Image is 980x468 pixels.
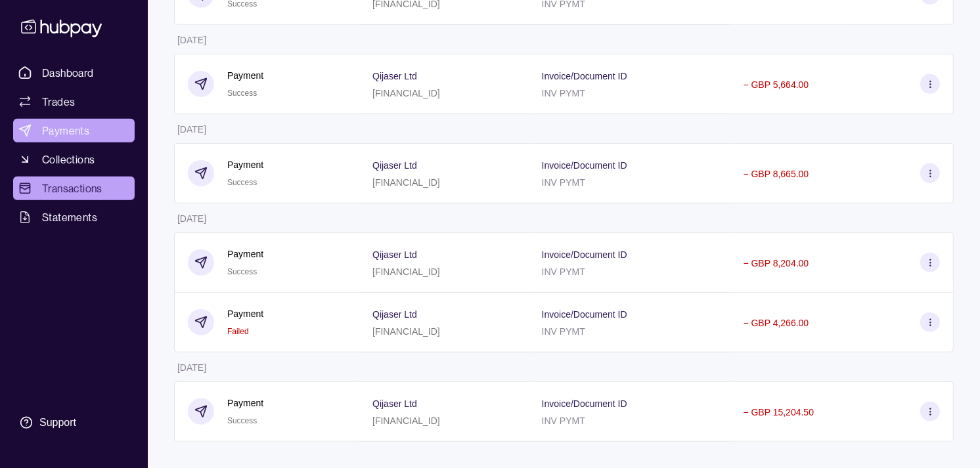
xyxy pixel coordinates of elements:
p: Payment [227,396,263,410]
p: [FINANCIAL_ID] [372,266,440,277]
p: [DATE] [177,35,206,45]
span: Success [227,89,257,98]
p: INV PYMT [542,177,585,188]
a: Statements [13,205,135,229]
p: − GBP 5,664.00 [744,79,809,90]
a: Dashboard [13,61,135,85]
p: Qijaser Ltd [372,160,417,171]
span: Dashboard [42,65,94,81]
p: Qijaser Ltd [372,71,417,81]
p: − GBP 4,266.00 [744,318,809,328]
p: − GBP 15,204.50 [744,407,814,417]
p: Qijaser Ltd [372,309,417,320]
p: Invoice/Document ID [542,309,627,320]
span: Payments [42,123,89,138]
span: Success [227,178,257,187]
p: [FINANCIAL_ID] [372,88,440,98]
p: Payment [227,68,263,83]
span: Statements [42,209,97,225]
p: INV PYMT [542,266,585,277]
span: Success [227,416,257,425]
span: Transactions [42,181,102,196]
p: INV PYMT [542,88,585,98]
div: Support [39,415,76,430]
p: [DATE] [177,362,206,373]
p: [FINANCIAL_ID] [372,326,440,337]
span: Trades [42,94,75,110]
p: Payment [227,247,263,261]
p: [FINANCIAL_ID] [372,177,440,188]
p: − GBP 8,204.00 [744,258,809,268]
p: [DATE] [177,213,206,224]
a: Payments [13,119,135,142]
p: Payment [227,158,263,172]
p: [DATE] [177,124,206,135]
p: Invoice/Document ID [542,249,627,260]
span: Collections [42,152,95,167]
a: Support [13,409,135,436]
p: [FINANCIAL_ID] [372,415,440,426]
span: Success [227,267,257,276]
span: Failed [227,327,249,336]
p: − GBP 8,665.00 [744,169,809,179]
p: Invoice/Document ID [542,160,627,171]
p: Qijaser Ltd [372,398,417,409]
p: Invoice/Document ID [542,398,627,409]
a: Collections [13,148,135,171]
p: Invoice/Document ID [542,71,627,81]
p: Payment [227,307,263,321]
p: Qijaser Ltd [372,249,417,260]
p: INV PYMT [542,415,585,426]
a: Trades [13,90,135,114]
p: INV PYMT [542,326,585,337]
a: Transactions [13,177,135,200]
